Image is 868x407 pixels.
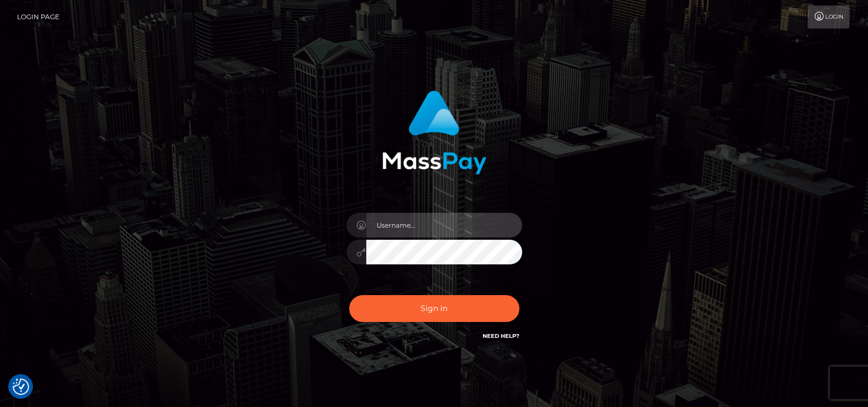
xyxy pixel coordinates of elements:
a: Need Help? [483,332,519,340]
button: Sign in [349,295,519,322]
a: Login Page [17,5,59,29]
button: Consent Preferences [13,378,29,395]
input: Username... [366,213,522,238]
img: MassPay Login [382,91,486,174]
img: Revisit consent button [13,378,29,395]
a: Login [808,5,849,29]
